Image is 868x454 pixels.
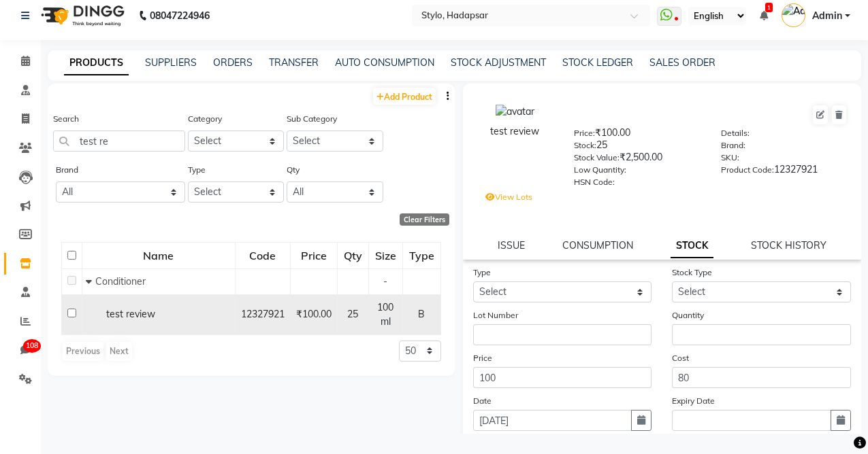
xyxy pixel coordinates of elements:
[562,239,633,251] a: CONSUMPTION
[672,309,704,321] label: Quantity
[562,56,633,69] a: STOCK LEDGER
[404,243,440,268] div: Type
[377,301,393,328] span: 100 ml
[347,308,358,320] span: 25
[370,243,402,268] div: Size
[418,308,425,320] span: B
[672,352,689,364] label: Cost
[53,113,79,125] label: Search
[451,56,546,69] a: STOCK ADJUSTMENT
[477,124,554,139] div: test review
[721,162,848,181] div: 12327921
[473,266,491,279] label: Type
[574,138,701,157] div: 25
[287,113,337,125] label: Sub Category
[338,243,368,268] div: Qty
[721,164,774,176] label: Product Code:
[188,113,222,125] label: Category
[373,88,436,105] a: Add Product
[106,308,155,320] span: test review
[4,339,37,362] a: 108
[751,239,826,251] a: STOCK HISTORY
[86,275,95,287] span: Collapse Row
[574,126,701,145] div: ₹100.00
[287,164,300,176] label: Qty
[649,56,716,69] a: SALES ORDER
[721,127,750,139] label: Details:
[721,152,739,164] label: SKU:
[56,164,78,176] label: Brand
[383,275,387,287] span: -
[291,243,336,268] div: Price
[241,308,285,320] span: 12327921
[485,191,532,203] label: View Lots
[574,150,701,169] div: ₹2,500.00
[473,309,518,321] label: Lot Number
[335,56,434,69] a: AUTO CONSUMPTION
[574,152,620,164] label: Stock Value:
[574,127,595,139] label: Price:
[64,51,129,75] a: PRODUCTS
[574,164,626,176] label: Low Quantity:
[574,176,615,188] label: HSN Code:
[782,3,805,27] img: Admin
[188,164,206,176] label: Type
[473,395,492,407] label: Date
[473,352,492,364] label: Price
[145,56,197,69] a: SUPPLIERS
[269,56,319,69] a: TRANSFER
[83,243,234,268] div: Name
[721,139,745,152] label: Brand:
[23,339,41,353] span: 108
[672,266,712,279] label: Stock Type
[812,9,842,23] span: Admin
[236,243,289,268] div: Code
[574,139,596,152] label: Stock:
[765,3,773,12] span: 1
[498,239,525,251] a: ISSUE
[760,10,768,22] a: 1
[213,56,253,69] a: ORDERS
[671,234,713,258] a: STOCK
[496,105,534,119] img: avatar
[53,130,185,152] input: Search by product name or code
[296,308,332,320] span: ₹100.00
[400,213,449,226] div: Clear Filters
[95,275,146,287] span: Conditioner
[672,395,715,407] label: Expiry Date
